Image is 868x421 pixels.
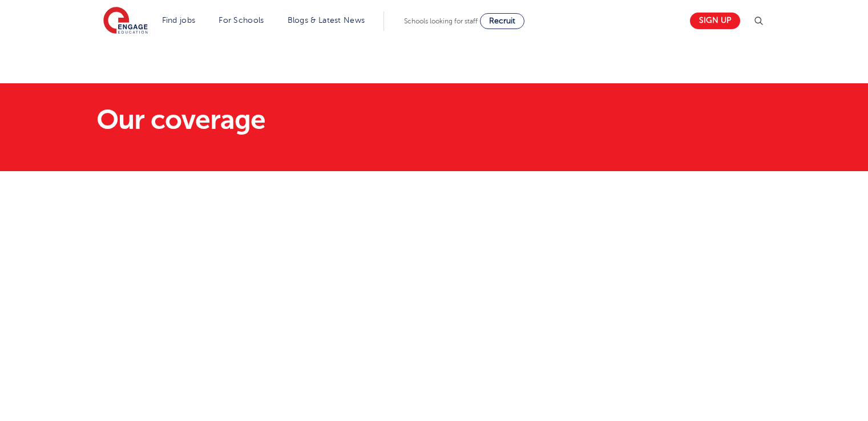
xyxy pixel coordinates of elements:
a: Find jobs [162,16,196,25]
img: Engage Education [103,7,148,35]
a: Sign up [690,13,740,29]
span: Schools looking for staff [404,17,478,25]
a: For Schools [219,16,264,25]
a: Blogs & Latest News [288,16,365,25]
a: Recruit [480,13,524,29]
span: Recruit [489,17,515,25]
h1: Our coverage [96,106,541,133]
